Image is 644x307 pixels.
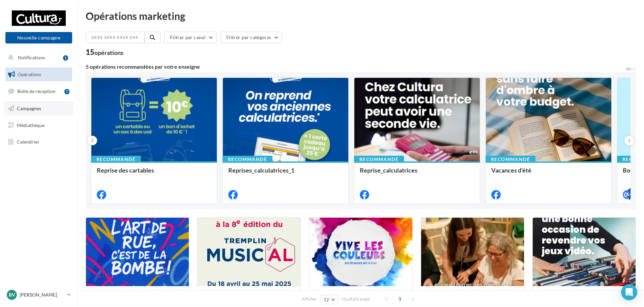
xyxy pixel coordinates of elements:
[486,156,535,163] div: Recommandé
[302,296,317,302] span: Afficher
[4,51,71,65] button: Notifications 1
[17,139,39,145] span: Calendrier
[4,118,74,132] a: Médiathèque
[64,89,69,94] div: 7
[18,71,41,77] span: Opérations
[94,50,123,56] div: opérations
[621,284,637,300] div: Open Intercom Messenger
[394,294,405,304] span: 1
[4,135,74,149] a: Calendrier
[228,167,343,180] div: Reprises_calculatrices_1
[321,295,338,304] button: 12
[324,297,329,302] span: 12
[223,156,272,163] div: Recommandé
[17,105,41,111] span: Campagnes
[4,67,74,82] a: Opérations
[5,32,72,43] button: Nouvelle campagne
[17,122,45,128] span: Médiathèque
[86,64,625,69] div: 5 opérations recommandées par votre enseigne
[164,32,217,43] button: Filtrer par canal
[360,167,474,180] div: Reprise_calculatrices
[4,101,74,116] a: Campagnes
[491,167,606,180] div: Vacances d'été
[18,55,45,60] span: Notifications
[354,156,404,163] div: Recommandé
[4,84,74,98] a: Boîte de réception7
[63,55,68,61] div: 1
[91,156,141,163] div: Recommandé
[221,32,282,43] button: Filtrer par catégorie
[628,188,634,194] div: 4
[5,288,72,301] a: BV [PERSON_NAME]
[20,291,64,298] p: [PERSON_NAME]
[86,49,123,56] div: 15
[97,167,211,180] div: Reprise des cartables
[86,11,636,21] div: Opérations marketing
[17,88,56,94] span: Boîte de réception
[342,296,370,302] span: résultats/page
[9,291,15,298] span: BV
